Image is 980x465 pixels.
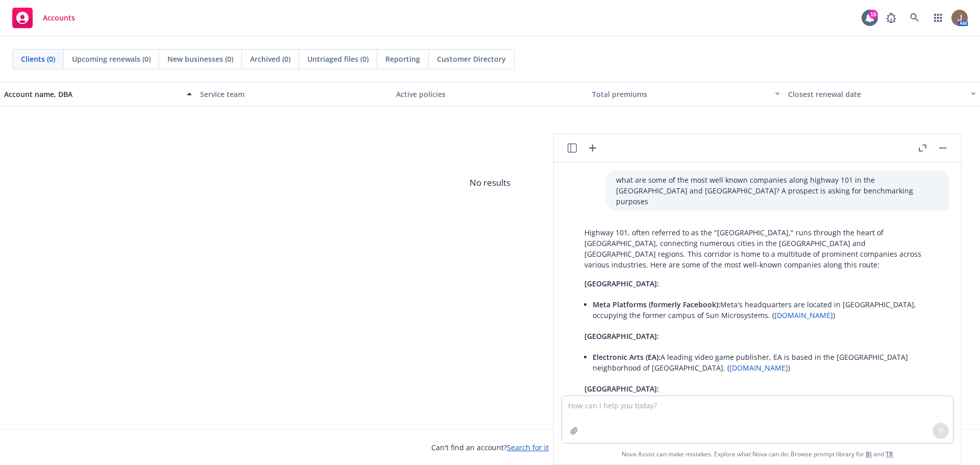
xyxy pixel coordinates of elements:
[385,54,420,64] span: Reporting
[584,384,659,394] span: [GEOGRAPHIC_DATA]:
[774,310,833,320] a: [DOMAIN_NAME]
[396,89,584,100] div: Active policies
[616,175,939,207] p: what are some of the most well known companies along highway 101 in the [GEOGRAPHIC_DATA] and [GE...
[593,297,939,323] li: Meta's headquarters are located in [GEOGRAPHIC_DATA], occupying the former campus of Sun Microsys...
[593,300,720,309] span: Meta Platforms (formerly Facebook):
[584,279,659,288] span: [GEOGRAPHIC_DATA]:
[392,82,588,106] button: Active policies
[507,443,549,452] a: Search for it
[8,4,79,32] a: Accounts
[881,8,901,28] a: Report a Bug
[196,82,392,106] button: Service team
[584,227,939,270] p: Highway 101, often referred to as the "[GEOGRAPHIC_DATA]," runs through the heart of [GEOGRAPHIC_...
[167,54,233,64] span: New businesses (0)
[904,8,925,28] a: Search
[729,363,788,373] a: [DOMAIN_NAME]
[928,8,948,28] a: Switch app
[866,450,872,458] a: BI
[886,450,893,458] a: TR
[784,82,980,106] button: Closest renewal date
[43,14,75,22] span: Accounts
[250,54,290,64] span: Archived (0)
[200,89,388,100] div: Service team
[307,54,369,64] span: Untriaged files (0)
[593,352,660,362] span: Electronic Arts (EA):
[951,10,968,26] img: photo
[437,54,506,64] span: Customer Directory
[622,444,893,464] span: Nova Assist can make mistakes. Explore what Nova can do: Browse prompt library for and
[593,350,939,375] li: A leading video game publisher, EA is based in the [GEOGRAPHIC_DATA] neighborhood of [GEOGRAPHIC_...
[21,54,55,64] span: Clients (0)
[788,89,965,100] div: Closest renewal date
[431,442,549,453] span: Can't find an account?
[584,331,659,341] span: [GEOGRAPHIC_DATA]:
[4,89,181,100] div: Account name, DBA
[72,54,151,64] span: Upcoming renewals (0)
[592,89,769,100] div: Total premiums
[588,82,784,106] button: Total premiums
[869,10,878,19] div: 16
